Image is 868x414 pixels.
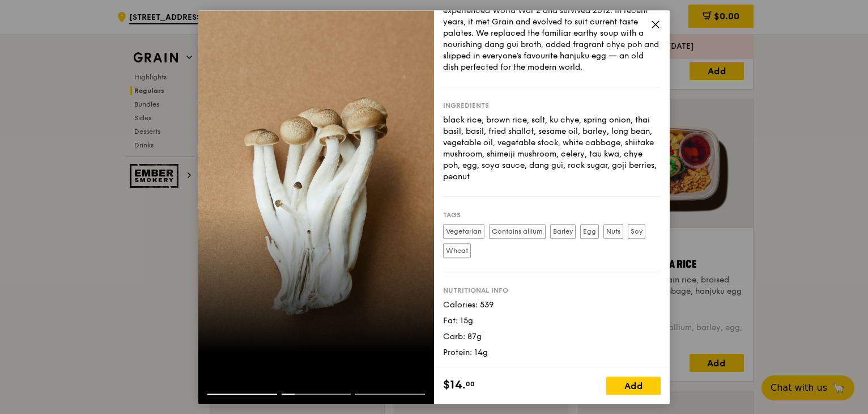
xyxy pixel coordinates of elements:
label: Egg [580,224,599,239]
div: Calories: 539 [443,299,661,311]
div: Tags [443,210,661,219]
div: Ingredients [443,101,661,110]
label: Barley [550,224,576,239]
div: Nutritional info [443,286,661,295]
label: Soy [628,224,645,239]
label: Contains allium [489,224,546,239]
div: Add [606,377,661,395]
div: Carb: 87g [443,331,661,343]
span: $14. [443,377,466,394]
div: Protein: 14g [443,347,661,358]
label: Nuts [603,224,623,239]
label: Vegetarian [443,224,484,239]
div: Fat: 15g [443,315,661,327]
span: 00 [466,379,475,388]
label: Wheat [443,243,471,258]
div: black rice, brown rice, salt, ku chye, spring onion, thai basil, basil, fried shallot, sesame oil... [443,115,661,183]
